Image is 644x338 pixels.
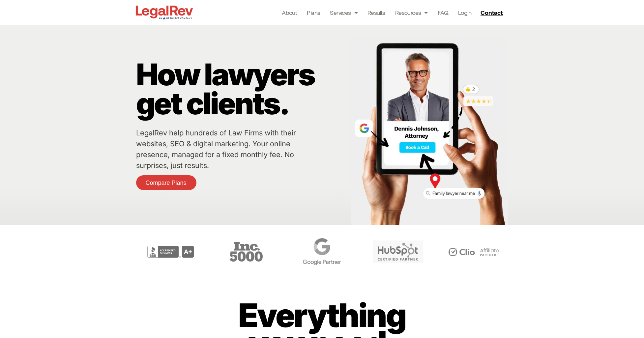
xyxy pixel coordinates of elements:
div: 6 / 6 [437,235,510,268]
a: Contact [478,7,507,18]
a: Login [458,8,471,17]
p: How lawyers get clients. [136,60,348,118]
a: FAQ [438,8,448,17]
a: Resources [395,8,428,17]
div: 2 / 6 [134,235,207,268]
a: Results [367,8,385,17]
div: 4 / 6 [286,235,358,268]
div: Carousel [134,235,510,268]
a: Services [330,8,358,17]
div: 3 / 6 [210,235,282,268]
span: Compare Plans [146,180,187,186]
a: LegalRev help hundreds of Law Firms with their websites, SEO & digital marketing. Your online pre... [136,128,296,170]
a: Compare Plans [136,175,196,190]
div: 5 / 6 [362,235,434,268]
a: Plans [307,8,320,17]
a: About [282,8,297,17]
nav: Menu [282,8,471,17]
span: Contact [481,10,503,15]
